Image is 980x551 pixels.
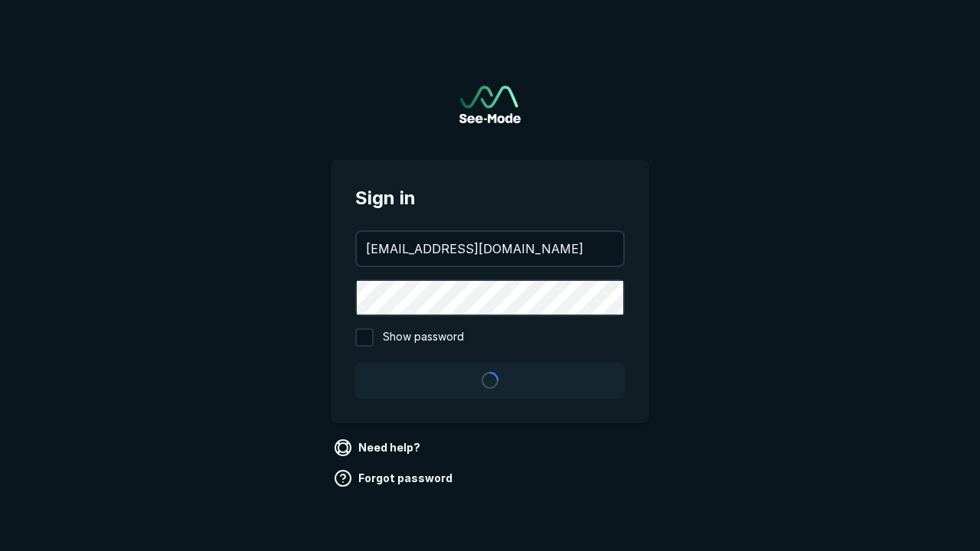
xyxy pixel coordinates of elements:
span: Sign in [355,184,625,212]
input: your@email.com [357,232,623,266]
img: See-Mode Logo [459,86,521,123]
a: Forgot password [331,466,459,491]
a: Need help? [331,435,426,460]
a: Go to sign in [459,86,521,123]
span: Show password [383,328,464,347]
